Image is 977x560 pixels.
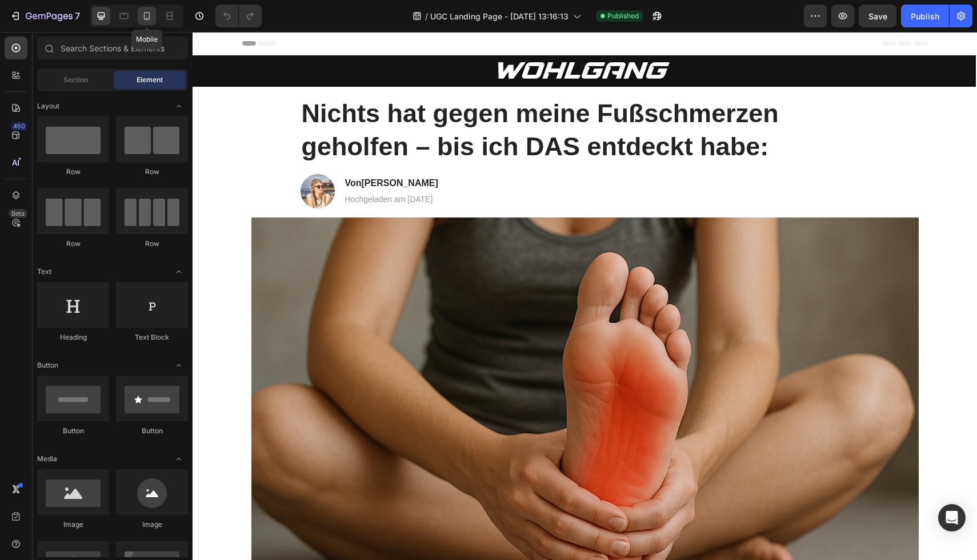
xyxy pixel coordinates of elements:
[116,167,188,177] div: Row
[37,37,188,59] input: Search Sections & Elements
[116,239,188,249] div: Row
[37,332,109,343] div: Heading
[37,239,109,249] div: Row
[170,356,188,374] span: Toggle open
[75,9,80,23] p: 7
[170,450,188,468] span: Toggle open
[859,5,896,27] button: Save
[37,454,57,464] span: Media
[116,426,188,436] div: Button
[430,10,568,22] span: UGC Landing Page - [DATE] 13:16:13
[37,360,58,370] span: Button
[607,11,639,21] span: Published
[37,519,109,530] div: Image
[170,97,188,115] span: Toggle open
[911,10,939,22] div: Publish
[938,504,966,531] div: Open Intercom Messenger
[215,5,262,27] div: Undo/Redo
[9,209,27,218] div: Beta
[37,267,51,277] span: Text
[868,11,887,21] span: Save
[11,122,27,131] div: 450
[63,75,88,85] span: Section
[425,10,428,22] span: /
[116,519,188,530] div: Image
[137,75,163,85] span: Element
[170,263,188,281] span: Toggle open
[37,101,59,111] span: Layout
[116,332,188,343] div: Text Block
[37,426,109,436] div: Button
[901,5,949,27] button: Publish
[5,5,85,27] button: 7
[193,32,977,560] iframe: Design area
[37,167,109,177] div: Row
